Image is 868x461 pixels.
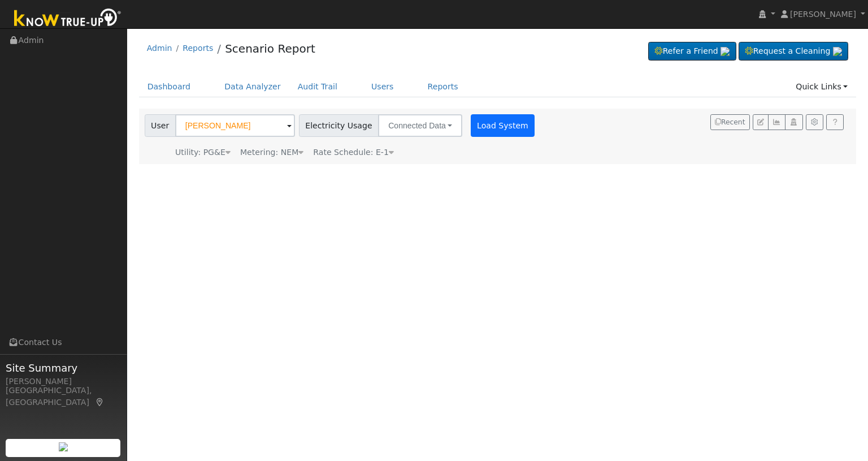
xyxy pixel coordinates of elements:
[8,6,127,32] img: Know True-Up
[147,44,172,53] a: Admin
[289,76,346,97] a: Audit Trail
[768,114,785,130] button: Multi-Series Graph
[225,42,315,55] a: Scenario Report
[721,47,730,56] img: retrieve
[95,398,105,407] a: Map
[175,147,231,158] div: Utility: PG&E
[648,42,736,61] a: Refer a Friend
[363,76,402,97] a: Users
[826,114,844,130] a: Help Link
[240,147,303,158] div: Metering: NEM
[59,442,68,451] img: retrieve
[378,114,462,137] button: Connected Data
[6,376,121,387] div: [PERSON_NAME]
[471,114,535,137] button: Load System
[806,114,823,130] button: Settings
[313,148,394,157] span: Alias: HE1
[216,76,289,97] a: Data Analyzer
[183,44,213,53] a: Reports
[753,114,769,130] button: Edit User
[790,10,856,19] span: [PERSON_NAME]
[833,47,842,56] img: retrieve
[787,76,856,97] a: Quick Links
[175,114,295,137] input: Select a User
[739,42,848,61] a: Request a Cleaning
[299,114,379,137] span: Electricity Usage
[785,114,802,130] button: Login As
[139,76,199,97] a: Dashboard
[6,360,121,376] span: Site Summary
[6,385,121,408] div: [GEOGRAPHIC_DATA], [GEOGRAPHIC_DATA]
[710,114,750,130] button: Recent
[145,114,176,137] span: User
[419,76,467,97] a: Reports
